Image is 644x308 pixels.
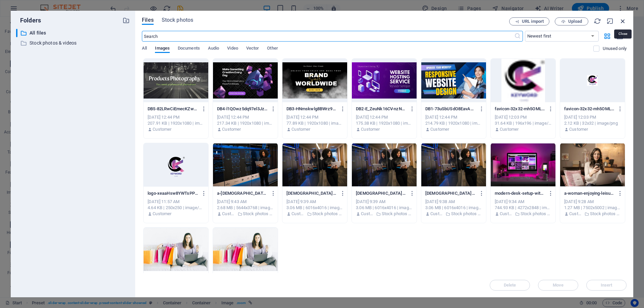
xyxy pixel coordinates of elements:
div: 214.79 KB | 1920x1080 | image/webp [425,120,482,126]
p: Customer [430,126,449,132]
p: Customer [430,211,444,217]
div: [DATE] 11:57 AM [148,199,204,205]
p: african-american-woman-standing-in-modern-office-using-laptop-reflecting-professionalism-and-tech... [356,190,406,196]
span: Video [227,44,238,54]
p: african-american-woman-standing-in-modern-office-using-laptop-reflecting-professionalism-and-tech... [286,190,337,196]
span: Stock photos [162,16,193,24]
div: By: Customer | Folder: Stock photos & videos [217,211,274,217]
p: Customer [569,126,588,132]
button: URL import [509,17,549,25]
div: By: Customer | Folder: Stock photos & videos [564,211,621,217]
p: Customer [361,211,374,217]
p: All files [30,29,117,37]
div: [DATE] 9:28 AM [564,199,621,205]
div: [DATE] 12:44 PM [148,114,204,120]
div: 2.68 MB | 5644x3768 | image/jpeg [217,205,274,211]
p: Customer [291,126,310,132]
div: 4.64 KB | 250x250 | image/webp [148,205,204,211]
span: All [142,44,147,54]
p: Stock photos & videos [451,211,482,217]
div: 2.12 KB | 32x32 | image/png [564,120,621,126]
div: [DATE] 9:38 AM [425,199,482,205]
span: Other [267,44,278,54]
span: URL import [522,19,544,23]
p: Customer [153,126,171,132]
div: By: Customer | Folder: Stock photos & videos [495,211,551,217]
div: 1.27 MB | 7502x5002 | image/jpeg [564,205,621,211]
div: 217.34 KB | 1920x1080 | image/webp [217,120,274,126]
p: Folders [16,16,41,25]
div: [DATE] 9:43 AM [217,199,274,205]
p: favicon-32x32-mh5OMLMIlgBaHwTJy1uBdA-76tuhog3z9imLoS1LgnPiw.png [495,106,545,112]
p: DB3-HNmskwlg8BWrz9cMznXeBA.webp [286,106,337,112]
span: Images [155,44,170,54]
div: By: Customer | Folder: Stock photos & videos [356,211,413,217]
p: Customer [361,126,380,132]
span: Audio [208,44,219,54]
p: DB5-82LRwCiEmecKZw3R9sdO1A.webp [148,106,198,112]
p: favicon-32x32-mh5OMLMIlgBaHwTJy1uBdA.png [564,106,614,112]
button: Upload [555,17,588,25]
div: [DATE] 12:44 PM [286,114,343,120]
p: Stock photos & videos [382,211,413,217]
div: [DATE] 12:44 PM [217,114,274,120]
div: [DATE] 12:44 PM [356,114,413,120]
p: Stock photos & videos [312,211,343,217]
p: Customer [291,211,305,217]
div: [DATE] 9:39 AM [356,199,413,205]
div: [DATE] 9:39 AM [286,199,343,205]
div: [DATE] 12:03 PM [495,114,551,120]
p: Customer [222,126,241,132]
div: 175.38 KB | 1920x1080 | image/webp [356,120,413,126]
div: 3.06 MB | 6016x4016 | image/jpeg [425,205,482,211]
input: Search [142,31,514,42]
p: Customer [222,211,235,217]
div: By: Customer | Folder: Stock photos & videos [286,211,343,217]
p: Customer [153,211,171,217]
p: Stock photos & videos [521,211,551,217]
p: logo-xeaaHsw8YWTsPPQdu9QOiw.webp [148,190,198,196]
p: Stock photos & videos [30,39,117,47]
p: Stock photos & videos [243,211,274,217]
div: 3.06 MB | 6016x4016 | image/jpeg [286,205,343,211]
span: Documents [178,44,200,54]
div: [DATE] 9:34 AM [495,199,551,205]
span: Vector [246,44,259,54]
div: 207.91 KB | 1920x1080 | image/webp [148,120,204,126]
p: Customer [569,211,583,217]
div: [DATE] 12:44 PM [425,114,482,120]
p: a-female-engineer-using-a-laptop-while-monitoring-data-servers-in-a-modern-server-room-iowNcNef1c... [217,190,267,196]
p: Stock photos & videos [590,211,621,217]
p: modern-desk-setup-with-neon-lighting-and-a-desktop-computer-displaying-colorful-images-n9wEM9hOVO... [495,190,545,196]
p: african-american-woman-standing-in-modern-office-using-laptop-reflecting-professionalism-and-tech... [425,190,476,196]
div: Stock photos & videos [16,39,130,47]
div: 3.06 MB | 6016x4016 | image/jpeg [356,205,413,211]
span: Files [142,16,154,24]
p: Customer [500,211,513,217]
div: 31.64 KB | 196x196 | image/png [495,120,551,126]
div: By: Customer | Folder: Stock photos & videos [425,211,482,217]
p: Customer [500,126,519,132]
span: Upload [568,19,582,23]
div: [DATE] 12:03 PM [564,114,621,120]
div: ​ [16,29,17,37]
p: Displays only files that are not in use on the website. Files added during this session can still... [603,46,627,52]
p: DB2-E_ZeuNk16CV-nzNKH2kLug.webp [356,106,406,112]
div: 744.93 KB | 4272x2848 | image/jpeg [495,205,551,211]
i: Create new folder [122,17,130,24]
div: 77.89 KB | 1920x1080 | image/webp [286,120,343,126]
p: DB4-l1QOwz5dq97el3JzJbvjhg.webp [217,106,267,112]
p: a-woman-enjoying-leisure-time-using-her-smartphone-and-laptop-in-a-cozy-living-room-yF6CyyIsF4hiP... [564,190,614,196]
p: DB1-73uSbUSdO8EavAA2XNRN2w.webp [425,106,476,112]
